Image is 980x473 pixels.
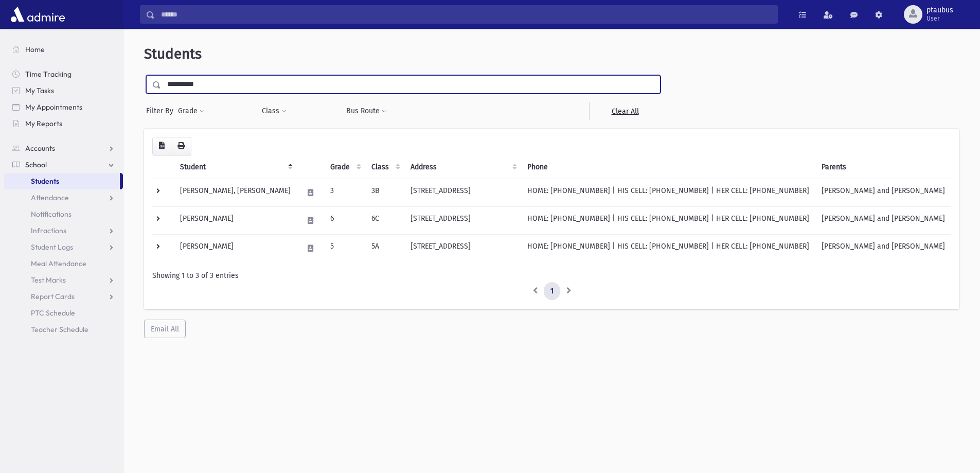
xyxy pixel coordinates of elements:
[4,66,123,82] a: Time Tracking
[589,102,661,120] a: Clear All
[152,137,171,155] button: CSV
[404,234,521,262] td: [STREET_ADDRESS]
[4,239,123,255] a: Student Logs
[144,320,186,338] button: Email All
[31,325,88,334] span: Teacher Schedule
[324,206,365,234] td: 6
[324,155,365,179] th: Grade: activate to sort column ascending
[521,206,815,234] td: HOME: [PHONE_NUMBER] | HIS CELL: [PHONE_NUMBER] | HER CELL: [PHONE_NUMBER]
[174,155,297,179] th: Student: activate to sort column descending
[815,206,951,234] td: [PERSON_NAME] and [PERSON_NAME]
[324,234,365,262] td: 5
[25,144,55,153] span: Accounts
[4,305,123,321] a: PTC Schedule
[544,282,560,301] a: 1
[31,242,73,252] span: Student Logs
[365,234,404,262] td: 5A
[174,234,297,262] td: [PERSON_NAME]
[8,4,67,25] img: AdmirePro
[152,270,951,281] div: Showing 1 to 3 of 3 entries
[174,179,297,206] td: [PERSON_NAME], [PERSON_NAME]
[31,292,75,301] span: Report Cards
[4,206,123,222] a: Notifications
[25,45,45,54] span: Home
[261,102,287,120] button: Class
[365,206,404,234] td: 6C
[25,102,82,112] span: My Appointments
[4,140,123,156] a: Accounts
[31,209,72,219] span: Notifications
[4,222,123,239] a: Infractions
[926,14,953,23] span: User
[177,102,205,120] button: Grade
[4,321,123,338] a: Teacher Schedule
[4,272,123,288] a: Test Marks
[4,156,123,173] a: School
[31,193,69,202] span: Attendance
[404,206,521,234] td: [STREET_ADDRESS]
[25,86,54,95] span: My Tasks
[146,106,177,116] span: Filter By
[521,155,815,179] th: Phone
[31,259,86,268] span: Meal Attendance
[404,179,521,206] td: [STREET_ADDRESS]
[171,137,191,155] button: Print
[4,99,123,115] a: My Appointments
[31,177,59,186] span: Students
[324,179,365,206] td: 3
[25,160,47,169] span: School
[31,226,66,235] span: Infractions
[174,206,297,234] td: [PERSON_NAME]
[31,275,66,285] span: Test Marks
[926,6,953,14] span: ptaubus
[404,155,521,179] th: Address: activate to sort column ascending
[25,119,62,128] span: My Reports
[4,41,123,58] a: Home
[155,5,777,24] input: Search
[365,179,404,206] td: 3B
[4,189,123,206] a: Attendance
[521,234,815,262] td: HOME: [PHONE_NUMBER] | HIS CELL: [PHONE_NUMBER] | HER CELL: [PHONE_NUMBER]
[4,82,123,99] a: My Tasks
[521,179,815,206] td: HOME: [PHONE_NUMBER] | HIS CELL: [PHONE_NUMBER] | HER CELL: [PHONE_NUMBER]
[31,308,75,318] span: PTC Schedule
[815,155,951,179] th: Parents
[4,288,123,305] a: Report Cards
[815,179,951,206] td: [PERSON_NAME] and [PERSON_NAME]
[346,102,387,120] button: Bus Route
[365,155,404,179] th: Class: activate to sort column ascending
[144,45,202,62] span: Students
[4,173,120,189] a: Students
[815,234,951,262] td: [PERSON_NAME] and [PERSON_NAME]
[25,69,72,79] span: Time Tracking
[4,115,123,132] a: My Reports
[4,255,123,272] a: Meal Attendance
